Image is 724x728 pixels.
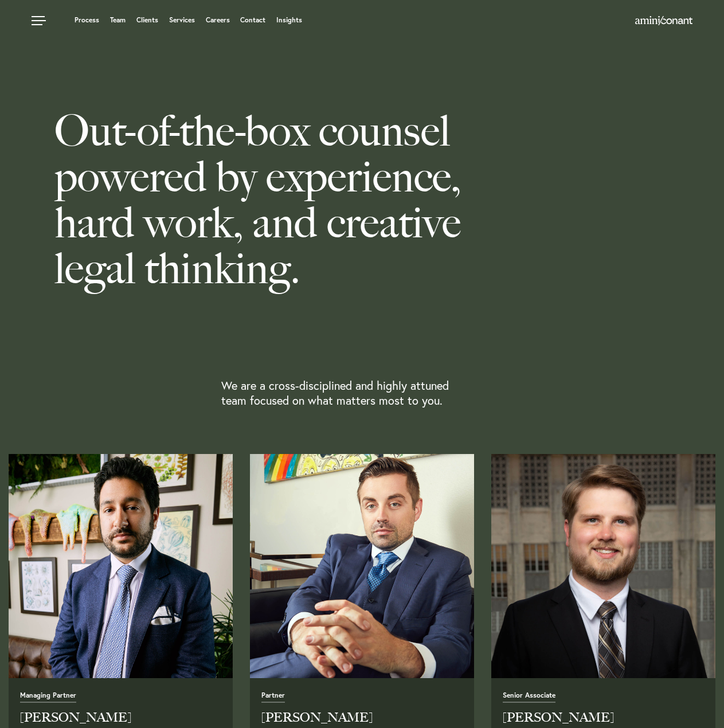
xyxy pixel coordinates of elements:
a: Read Full Bio [491,454,715,678]
img: Amini & Conant [635,16,692,25]
h2: [PERSON_NAME] [503,711,704,724]
img: alex_conant.jpg [250,454,474,678]
p: We are a cross-disciplined and highly attuned team focused on what matters most to you. [221,378,465,408]
img: AC-Headshot-4462.jpg [491,454,715,678]
a: Clients [136,17,158,24]
img: neema_amini-4.jpg [9,454,233,678]
span: Senior Associate [503,692,555,703]
h2: [PERSON_NAME] [261,711,463,724]
a: Read Full Bio [9,454,233,678]
a: Process [75,17,99,24]
span: Partner [261,692,285,703]
a: Read Full Bio [250,454,474,678]
a: Contact [240,17,265,24]
h2: [PERSON_NAME] [20,711,221,724]
a: Insights [276,17,302,24]
a: Team [110,17,126,24]
a: Home [635,17,692,26]
a: Services [169,17,195,24]
a: Careers [206,17,230,24]
span: Managing Partner [20,692,76,703]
